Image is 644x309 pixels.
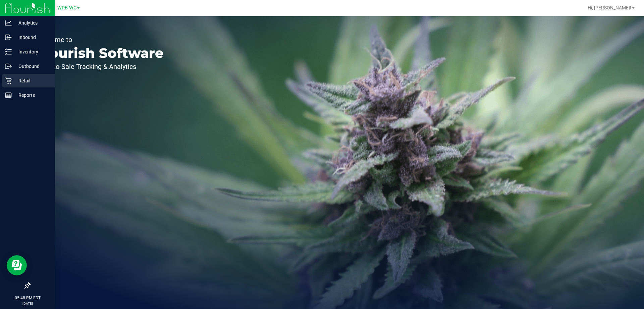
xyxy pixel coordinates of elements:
[12,91,52,99] p: Reports
[3,301,52,306] p: [DATE]
[7,255,27,275] iframe: Resource center
[57,5,76,11] span: WPB WC
[5,20,12,26] inline-svg: Analytics
[5,34,12,41] inline-svg: Inbound
[36,36,164,43] p: Welcome to
[5,92,12,99] inline-svg: Reports
[5,48,12,55] inline-svg: Inventory
[12,77,52,85] p: Retail
[36,63,164,70] p: Seed-to-Sale Tracking & Analytics
[12,62,52,70] p: Outbound
[588,5,631,10] span: Hi, [PERSON_NAME]!
[5,63,12,70] inline-svg: Outbound
[12,19,52,27] p: Analytics
[36,46,164,60] p: Flourish Software
[12,48,52,56] p: Inventory
[12,33,52,41] p: Inbound
[5,77,12,84] inline-svg: Retail
[3,295,52,301] p: 05:48 PM EDT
